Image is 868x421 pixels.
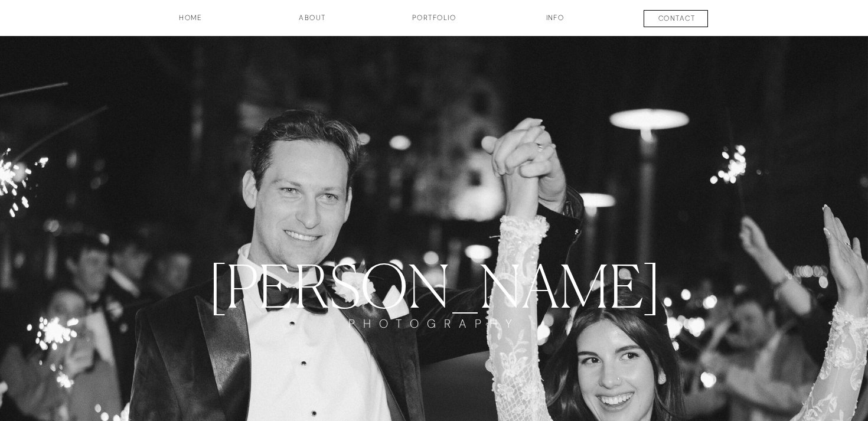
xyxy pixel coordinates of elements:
[633,13,720,27] a: contact
[162,251,707,316] a: [PERSON_NAME]
[390,12,478,32] a: Portfolio
[147,12,234,32] a: HOME
[334,316,534,353] a: PHOTOGRAPHY
[283,12,342,32] a: about
[526,12,585,32] a: INFO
